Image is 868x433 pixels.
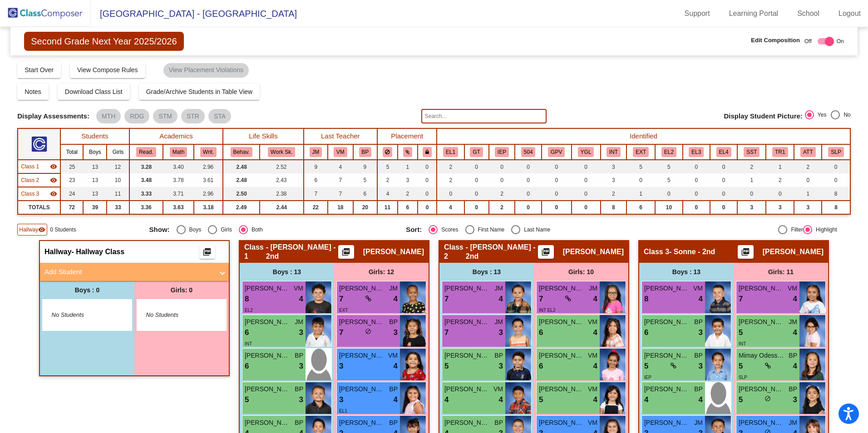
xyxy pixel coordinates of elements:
[437,144,464,160] th: English Language Learner 1
[50,163,57,170] mat-icon: visibility
[194,173,223,187] td: 3.61
[444,284,490,293] span: [PERSON_NAME]
[734,263,828,281] div: Girls: 11
[644,317,690,327] span: [PERSON_NAME]
[328,144,353,160] th: Veronica Macedo
[710,160,737,173] td: 0
[521,147,536,157] button: 504
[339,327,343,339] span: 7
[266,243,338,261] span: - [PERSON_NAME] - 2nd
[223,128,303,144] th: Life Skills
[655,173,682,187] td: 5
[245,308,253,313] span: EL2
[389,284,398,293] span: JM
[96,109,121,123] mat-chip: MTH
[437,187,464,201] td: 0
[70,62,145,78] button: View Compose Rules
[377,144,398,160] th: Keep away students
[129,201,163,214] td: 3.36
[223,173,260,187] td: 2.48
[489,187,515,201] td: 2
[245,327,249,339] span: 6
[751,36,800,45] span: Edit Composition
[739,317,784,327] span: [PERSON_NAME]
[60,128,129,144] th: Students
[437,201,464,214] td: 4
[822,160,850,173] td: 0
[489,173,515,187] td: 0
[689,147,704,157] button: EL3
[626,144,655,160] th: Extrovert
[737,187,766,201] td: 0
[60,144,83,160] th: Total
[339,317,385,327] span: [PERSON_NAME]
[398,160,418,173] td: 1
[737,144,766,160] th: Student Study Team
[739,284,784,293] span: [PERSON_NAME] [PERSON_NAME]
[800,147,815,157] button: ATT
[644,284,690,293] span: [PERSON_NAME]
[50,226,76,234] span: 0 Students
[572,173,601,187] td: 0
[787,226,803,234] div: Filter
[363,247,424,256] span: [PERSON_NAME]
[248,226,263,234] div: Both
[794,144,822,160] th: Chronic Absenteeism
[790,6,827,21] a: School
[50,190,57,197] mat-icon: visibility
[494,284,503,293] span: JM
[572,160,601,173] td: 0
[589,284,597,293] span: JM
[572,187,601,201] td: 0
[18,173,60,187] td: Lisa Kolodge - Kolodge - 2nd
[200,147,217,157] button: Writ.
[260,187,304,201] td: 2.38
[772,147,788,157] button: TR1
[149,225,399,234] mat-radio-group: Select an option
[489,201,515,214] td: 2
[223,201,260,214] td: 2.49
[245,317,290,327] span: [PERSON_NAME]
[328,187,353,201] td: 7
[737,173,766,187] td: 1
[163,63,249,78] mat-chip: View Placement Violations
[601,144,627,160] th: Introvert
[418,201,437,214] td: 0
[626,187,655,201] td: 1
[822,173,850,187] td: 0
[766,173,794,187] td: 2
[444,317,490,327] span: [PERSON_NAME]
[644,293,648,305] span: 8
[677,6,717,21] a: Support
[328,201,353,214] td: 18
[737,160,766,173] td: 2
[542,160,572,173] td: 0
[107,187,129,201] td: 11
[539,284,584,293] span: [PERSON_NAME] [PERSON_NAME]
[683,201,710,214] td: 0
[60,173,83,187] td: 23
[438,226,458,234] div: Scores
[24,32,183,51] span: Second Grade Next Year 2025/2026
[334,263,429,281] div: Girls: 12
[794,160,822,173] td: 2
[406,225,656,234] mat-radio-group: Select an option
[626,201,655,214] td: 6
[593,293,597,305] span: 4
[163,160,194,173] td: 3.40
[304,144,328,160] th: Janet Manigan
[737,201,766,214] td: 3
[83,160,107,173] td: 13
[186,226,202,234] div: Boys
[202,247,212,260] mat-icon: picture_as_pdf
[353,173,377,187] td: 5
[124,109,149,123] mat-chip: RDG
[814,111,827,119] div: Yes
[633,147,649,157] button: EXT
[19,226,38,234] span: Hallway
[199,245,215,259] button: Print Students Details
[353,201,377,214] td: 20
[146,88,253,95] span: Grade/Archive Students in Table View
[377,173,398,187] td: 2
[794,201,822,214] td: 3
